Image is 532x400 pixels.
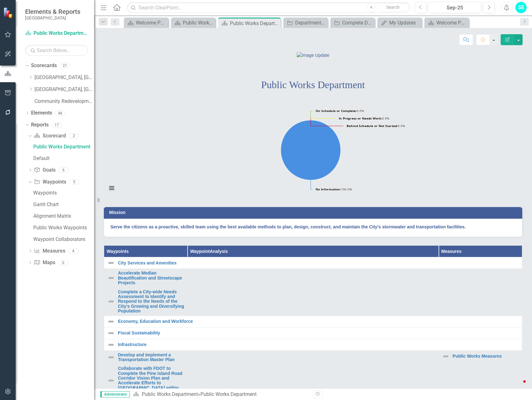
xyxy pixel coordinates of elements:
[104,104,518,198] svg: Interactive chart
[34,132,66,140] a: Scorecard
[118,319,519,324] a: Economy, Education and Workforce
[386,5,400,10] span: Search
[33,144,94,150] div: Public Works Department
[69,133,79,139] div: 2
[107,274,115,282] img: Not Defined
[107,298,115,305] img: Not Defined
[436,19,467,27] div: Welcome Page
[33,213,94,219] div: Alignment Matrix
[430,4,479,12] div: Sep-25
[107,377,115,384] img: Not Defined
[173,19,214,27] a: Public Works Department
[281,120,341,180] path: No Information, 39.
[230,19,279,27] div: Public Works Department
[55,110,65,116] div: 46
[125,19,167,27] a: Welcome Page
[136,19,167,27] div: Welcome Page
[33,156,94,161] div: Default
[25,15,80,20] small: [GEOGRAPHIC_DATA]
[188,364,439,397] td: Double-Click to Edit
[118,366,184,395] a: Collaborate with FDOT to Complete the Pine Island Road Corridor Vision Plan and Accelerate Effort...
[104,350,188,364] td: Double-Click to Edit Right Click for Context Menu
[100,391,130,397] span: Administrator
[33,190,94,196] div: Waypoints
[389,19,420,27] div: My Updates
[295,19,326,27] div: Departmental Update Report
[183,19,214,27] div: Public Works Department
[133,391,308,398] div: »
[297,52,329,58] img: Image Update
[32,188,94,198] a: Waypoints
[347,124,398,128] tspan: Behind Schedule or Not Started:
[515,2,527,13] button: SE
[3,7,14,18] img: ClearPoint Strategy
[339,116,382,120] tspan: In Progress or Needs Work:
[52,122,62,128] div: 17
[379,19,420,27] a: My Updates
[104,316,522,327] td: Double-Click to Edit Right Click for Context Menu
[32,223,94,233] a: Public Works Waypoints
[188,287,439,316] td: Double-Click to Edit
[453,354,519,359] a: Public Works Measures
[200,391,257,397] div: Public Works Department
[68,248,78,253] div: 4
[316,187,341,191] tspan: No Information:
[188,269,439,287] td: Double-Click to Edit
[109,210,519,215] h3: Mission
[32,200,94,210] a: Gantt Chart
[31,109,52,117] a: Elements
[104,269,188,287] td: Double-Click to Edit Right Click for Context Menu
[32,234,94,244] a: Waypoint Collaborators
[332,19,373,27] a: Complete Design and Construction of the North 1, 2, 3, 4, and 5 Utility Expansion Projects
[316,109,357,113] tspan: On Schedule or Complete:
[439,350,522,364] td: Double-Click to Edit Right Click for Context Menu
[261,79,365,90] span: Public Works Department
[60,63,70,68] div: 21
[104,339,522,350] td: Double-Click to Edit Right Click for Context Menu
[118,331,519,335] a: Fiscal Sustainability
[35,74,94,81] a: [GEOGRAPHIC_DATA], [GEOGRAPHIC_DATA] Business Initiatives
[428,2,481,13] button: Sep-25
[32,153,94,163] a: Default
[110,224,466,229] strong: Serve the citizens as a proactive, skilled team using the best available methods to plan, design,...
[118,353,184,362] a: Develop and Implement a Transportation Master Plan
[142,391,198,397] a: Public Works Department
[34,167,55,174] a: Goals
[32,142,94,152] a: Public Works Department
[316,187,352,191] text: 100.0%
[104,257,522,269] td: Double-Click to Edit Right Click for Context Menu
[107,354,115,361] img: Not Defined
[118,261,519,265] a: City Services and Amenities
[107,318,115,325] img: Not Defined
[33,237,94,242] div: Waypoint Collaborators
[316,109,364,113] text: 0.0%
[285,19,326,27] a: Departmental Update Report
[34,179,66,186] a: Waypoints
[347,124,405,128] text: 0.0%
[377,3,409,12] button: Search
[426,19,467,27] a: Welcome Page
[107,329,115,337] img: Not Defined
[35,98,94,105] a: Community Redevelopment Area
[34,259,55,266] a: Maps
[35,86,94,93] a: [GEOGRAPHIC_DATA], [GEOGRAPHIC_DATA] Strategic Plan
[127,2,410,13] input: Search ClearPoint...
[33,202,94,207] div: Gantt Chart
[25,30,88,37] a: Public Works Department
[25,45,88,56] input: Search Below...
[25,8,80,15] span: Elements & Reports
[107,341,115,349] img: Not Defined
[118,290,184,314] a: Complete a City-wide Needs Assessment to Identify and Respond to the Needs of the City's Growing ...
[69,179,79,184] div: 5
[118,342,519,347] a: Infrastructure
[34,248,65,255] a: Measures
[118,271,184,285] a: Accelerate Median Beautification and Streetscape Projects
[104,287,188,316] td: Double-Click to Edit Right Click for Context Menu
[107,184,116,193] button: View chart menu, Chart
[58,260,68,265] div: 0
[104,364,188,397] td: Double-Click to Edit Right Click for Context Menu
[342,19,373,27] div: Complete Design and Construction of the North 1, 2, 3, 4, and 5 Utility Expansion Projects
[104,104,522,198] div: Chart. Highcharts interactive chart.
[31,62,57,69] a: Scorecards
